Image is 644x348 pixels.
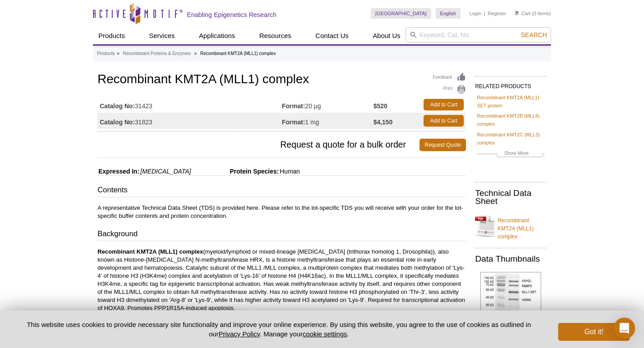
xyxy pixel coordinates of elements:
a: Recombinant KMT2A (MLL1)-SET protein [477,93,545,110]
a: Products [93,27,130,44]
li: Recombinant KMT2A (MLL1) complex [200,51,276,56]
h2: Data Thumbnails [475,255,547,263]
span: Protein Species: [193,168,279,175]
span: Expressed In: [97,168,140,175]
a: Show More [477,149,545,159]
button: Search [518,31,550,39]
strong: Catalog No: [100,102,135,110]
a: Recombinant KMT2B (MLL4) complex [477,112,545,128]
h2: Enabling Epigenetics Research [187,11,276,19]
p: A representative Technical Data Sheet (TDS) is provided here. Please refer to the lot-specific TD... [97,204,466,220]
a: Applications [194,27,241,44]
a: Feedback [433,72,466,82]
a: Privacy Policy [219,330,260,338]
a: Contact Us [310,27,354,44]
h1: Recombinant KMT2A (MLL1) complex [97,72,466,88]
img: Your Cart [515,11,519,15]
a: Register [487,10,506,17]
a: Resources [254,27,297,44]
h3: Background [97,229,466,241]
strong: Catalog No: [100,118,135,126]
td: 20 µg [282,97,373,113]
a: Recombinant Proteins & Enzymes [123,50,191,58]
strong: $520 [373,102,387,110]
li: » [117,51,119,56]
td: 1 mg [282,113,373,129]
a: Recombinant KMT2A (MLL1) complex [475,211,547,241]
img: Recombinant KMT2A (MLL1) complex Coomassie gel [480,272,541,342]
a: Products [97,50,114,58]
h2: RELATED PRODUCTS [475,76,547,92]
div: Open Intercom Messenger [614,318,635,339]
a: About Us [368,27,406,44]
i: [MEDICAL_DATA] [140,168,191,175]
input: Keyword, Cat. No. [406,27,551,42]
a: Recombinant KMT2C (MLL3) complex [477,131,545,147]
h2: Technical Data Sheet [475,189,547,205]
a: English [436,8,461,19]
h3: Contents [97,185,466,197]
td: 31423 [97,97,282,113]
button: cookie settings [303,330,347,338]
strong: Format: [282,118,305,126]
strong: Recombinant KMT2A (MLL1) complex [97,248,203,255]
span: Search [521,31,547,38]
button: Got it! [558,323,630,341]
p: (myeloid/lymphoid or mixed-lineage [MEDICAL_DATA] (trithorax homolog 1, Drosophila)), also known ... [97,248,466,312]
a: Services [144,27,180,44]
a: [GEOGRAPHIC_DATA] [371,8,431,19]
strong: Format: [282,102,305,110]
p: This website uses cookies to provide necessary site functionality and improve your online experie... [14,320,543,339]
a: Login [470,10,482,17]
a: Request Quote [419,139,466,151]
span: Human [279,168,300,175]
li: (0 items) [515,8,551,19]
td: 31823 [97,113,282,129]
a: Add to Cart [424,99,464,110]
a: Add to Cart [424,115,464,127]
a: Cart [515,10,530,17]
li: | [484,8,485,19]
span: Request a quote for a bulk order [97,139,419,151]
strong: $4,150 [373,118,393,126]
a: Print [433,85,466,94]
li: » [194,51,197,56]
